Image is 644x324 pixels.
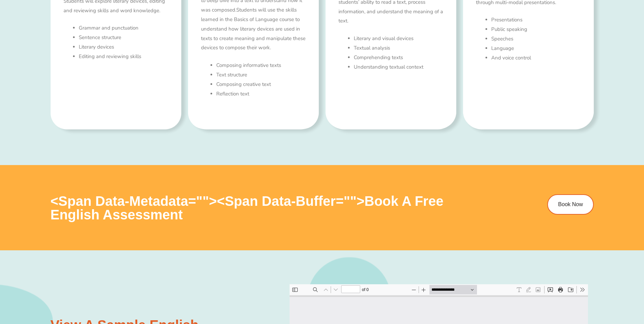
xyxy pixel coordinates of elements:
li: Editing and reviewing skills [79,52,168,61]
h3: <span data-metadata=" "><span data-buffer=" ">Book a Free english Assessment [51,194,480,221]
li: Language [491,44,581,53]
li: And voice control [491,53,581,63]
li: Literary devices [79,42,168,52]
li: Composing informative texts [216,61,306,70]
li: Sentence structure [79,33,168,42]
li: Literary and visual devices [354,34,443,43]
button: Draw [234,1,244,10]
a: Book Now [547,194,594,215]
iframe: Chat Widget [531,247,644,324]
li: Speeches [491,34,581,44]
li: Presentations [491,15,581,25]
p: Understanding textual context [354,62,443,72]
span: Book Now [558,202,583,207]
li: Textual analysis [354,43,443,53]
li: Public speaking [491,25,581,34]
button: Add or edit images [244,1,253,10]
li: Comprehending texts [354,53,443,62]
li: Text structure [216,70,306,80]
span: of ⁨0⁩ [71,1,81,10]
button: Text [225,1,234,10]
li: Grammar and punctuation [79,23,168,33]
li: Composing creative text [216,80,306,89]
li: Reflection text [216,89,306,99]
